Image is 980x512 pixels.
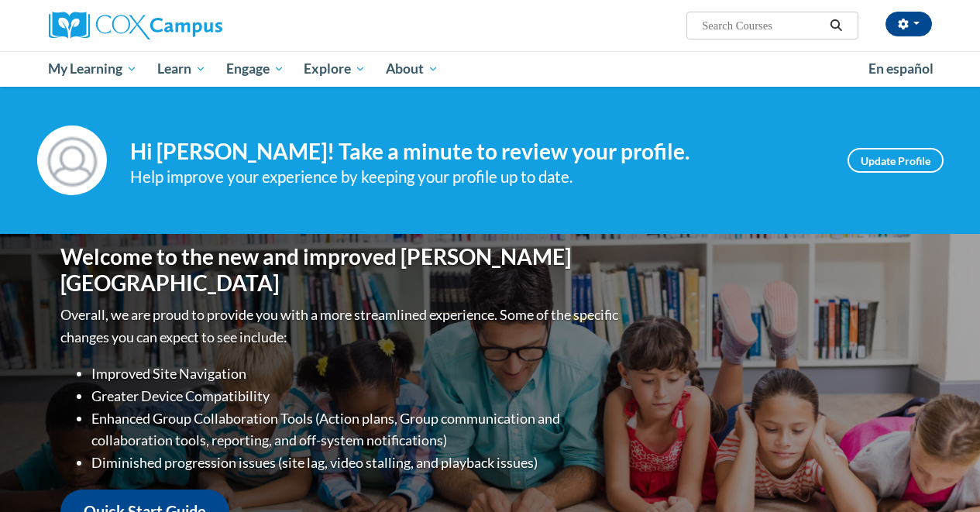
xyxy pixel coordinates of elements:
div: Help improve your experience by keeping your profile up to date. [130,164,824,190]
h1: Welcome to the new and improved [PERSON_NAME][GEOGRAPHIC_DATA] [60,244,622,296]
iframe: Button to launch messaging window [918,450,968,500]
li: Greater Device Compatibility [91,385,622,407]
a: En español [858,53,944,85]
span: Explore [304,60,366,78]
button: Account Settings [885,12,932,36]
a: Cox Campus [49,12,328,40]
a: Explore [294,51,376,87]
li: Diminished progression issues (site lag, video stalling, and playback issues) [91,452,622,474]
span: En español [868,60,934,77]
button: Search [824,16,848,35]
input: Search Courses [700,16,824,35]
span: Learn [157,60,206,78]
div: Main menu [37,51,944,87]
img: Profile Image [37,125,107,195]
a: My Learning [39,51,148,87]
li: Improved Site Navigation [91,363,622,385]
h4: Hi [PERSON_NAME]! Take a minute to review your profile. [130,139,824,165]
span: Engage [226,60,284,78]
p: Overall, we are proud to provide you with a more streamlined experience. Some of the specific cha... [60,304,622,349]
a: Update Profile [848,148,944,173]
li: Enhanced Group Collaboration Tools (Action plans, Group communication and collaboration tools, re... [91,407,622,452]
a: Learn [147,51,216,87]
a: Engage [216,51,294,87]
span: My Learning [48,60,137,78]
img: Cox Campus [49,12,222,40]
a: About [376,51,449,87]
span: About [386,60,438,78]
